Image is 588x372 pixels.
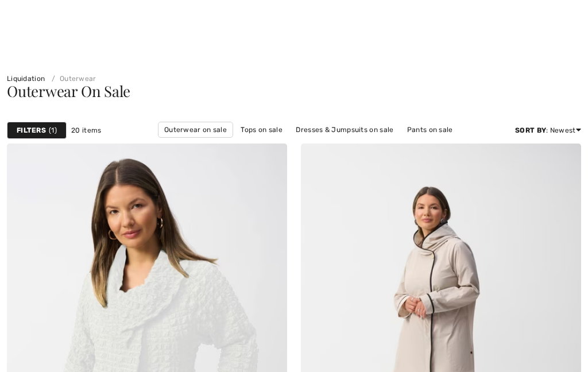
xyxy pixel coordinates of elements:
a: Dresses & Jumpsuits on sale [290,122,399,137]
a: Pants on sale [401,122,459,137]
span: 1 [49,125,57,135]
a: Liquidation [7,75,45,83]
a: Outerwear [47,75,96,83]
span: 20 items [71,125,101,135]
a: Sweaters & Cardigans on sale [172,138,284,153]
a: Skirts on sale [388,138,444,153]
a: Jackets & Blazers on sale [287,138,386,153]
a: Outerwear on sale [158,122,233,138]
span: Outerwear On Sale [7,81,130,101]
strong: Sort By [515,126,546,134]
div: : Newest [515,125,581,135]
a: Tops on sale [235,122,288,137]
strong: Filters [17,125,46,135]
